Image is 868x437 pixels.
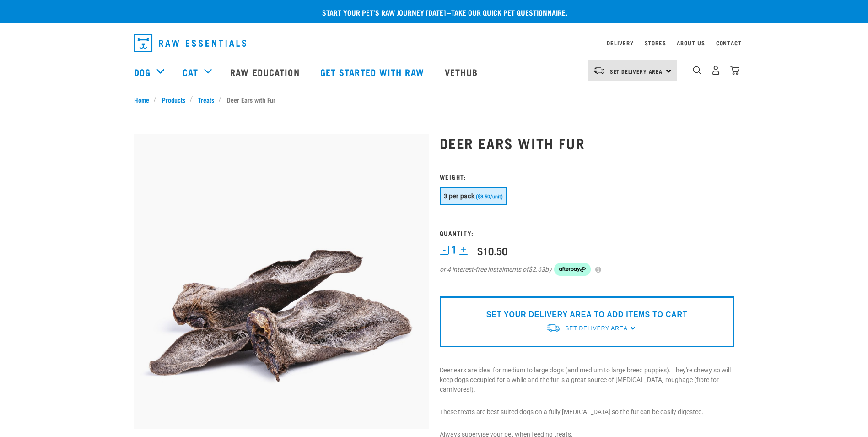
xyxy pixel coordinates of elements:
h1: Deer Ears with Fur [440,135,734,151]
a: take our quick pet questionnaire. [451,10,567,14]
a: Get started with Raw [311,54,436,90]
a: Raw Education [221,54,311,90]
img: Afterpay [554,263,591,276]
nav: breadcrumbs [134,95,734,104]
h3: Weight: [440,173,734,180]
button: + [459,246,468,255]
button: 3 per pack ($3.50/unit) [440,187,507,205]
p: These treats are best suited dogs on a fully [MEDICAL_DATA] so the fur can be easily digested. [440,407,734,417]
a: Stores [645,41,666,44]
img: van-moving.png [593,66,605,75]
div: or 4 interest-free instalments of by [440,263,734,276]
a: Dog [134,65,151,79]
a: Cat [183,65,198,79]
img: home-icon-1@2x.png [693,66,701,75]
p: Deer ears are ideal for medium to large dogs (and medium to large breed puppies). They're chewy s... [440,366,734,394]
a: About Us [677,41,705,44]
div: $10.50 [477,245,507,257]
span: ($3.50/unit) [476,194,503,200]
img: Pile Of Furry Deer Ears For Pets [134,134,429,429]
a: Treats [193,95,219,104]
p: SET YOUR DELIVERY AREA TO ADD ITEMS TO CART [486,309,687,320]
a: Home [134,95,154,104]
a: Vethub [436,54,490,90]
span: 1 [451,245,457,255]
span: Set Delivery Area [565,325,627,332]
a: Contact [716,41,742,44]
span: $2.63 [528,265,545,274]
h3: Quantity: [440,229,734,236]
img: Raw Essentials Logo [134,34,246,52]
span: Set Delivery Area [610,70,663,73]
img: van-moving.png [546,323,561,333]
button: - [440,246,449,255]
a: Delivery [607,41,633,44]
nav: dropdown navigation [127,30,742,56]
span: 3 per pack [444,192,475,200]
img: user.png [711,66,721,75]
img: home-icon@2x.png [730,66,739,75]
a: Products [157,95,190,104]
